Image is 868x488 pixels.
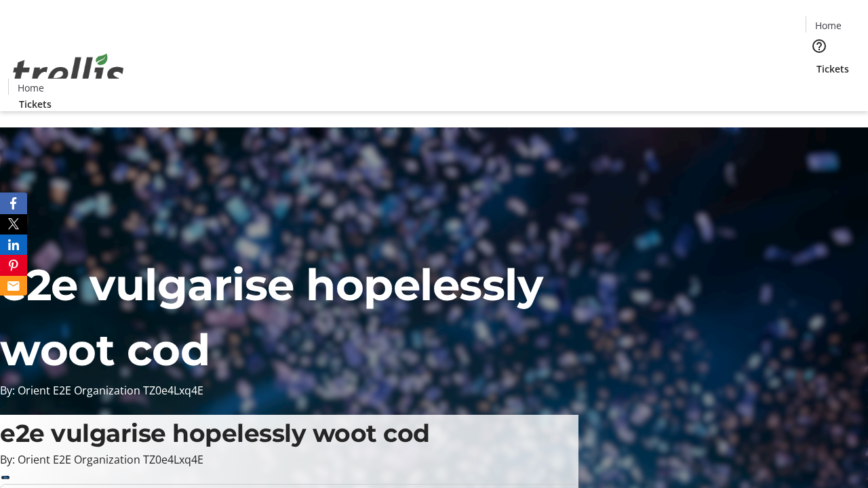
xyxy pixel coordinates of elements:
span: Home [815,18,842,33]
span: Tickets [816,62,849,76]
button: Cart [806,76,833,103]
span: Tickets [19,97,52,111]
img: Orient E2E Organization TZ0e4Lxq4E's Logo [8,39,129,106]
a: Tickets [806,62,860,76]
a: Tickets [8,97,62,111]
a: Home [806,18,850,33]
button: Help [806,33,833,60]
a: Home [9,81,52,95]
span: Home [18,81,44,95]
